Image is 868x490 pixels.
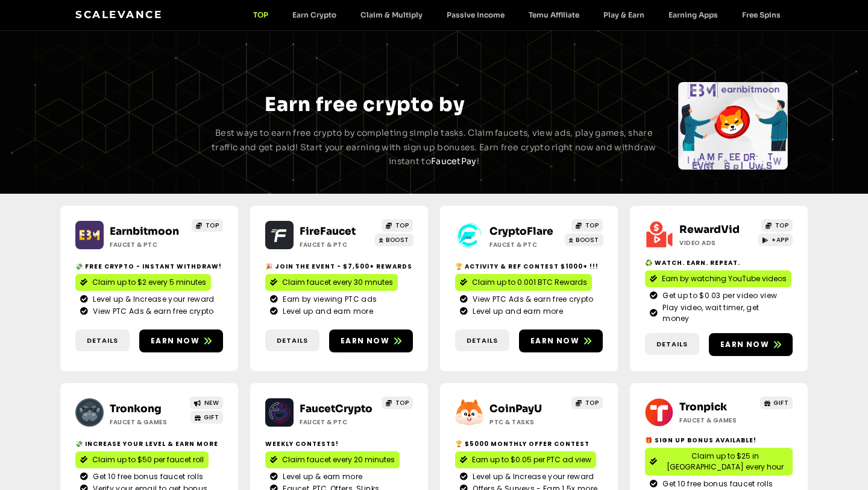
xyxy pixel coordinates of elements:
a: TOP [192,219,223,232]
a: BOOST [565,234,603,246]
a: TOP [382,396,413,409]
span: Claim up to $50 per faucet roll [92,454,204,465]
a: Claim faucet every 30 mnutes [265,274,398,291]
span: Earn now [720,339,769,350]
span: GIFT [773,398,788,407]
h2: Faucet & PTC [489,240,565,249]
span: Earn free crypto by [265,92,465,116]
a: +APP [758,234,793,246]
a: Claim up to $25 in [GEOGRAPHIC_DATA] every hour [645,448,793,476]
a: Play & Earn [591,10,656,19]
span: TOP [206,221,219,230]
a: Details [455,329,509,352]
div: Slides [678,82,788,170]
span: +APP [772,235,788,244]
span: Earn now [151,336,200,346]
a: Free Spins [730,10,793,19]
span: TOP [395,398,409,407]
span: Get 10 free bonus faucet rolls [90,471,203,482]
h2: 🏆 Activity & ref contest $1000+ !!! [455,262,603,271]
a: Earn now [709,333,793,356]
h2: Faucet & PTC [110,240,185,249]
a: GIFT [190,411,224,424]
span: NEW [204,398,219,407]
a: Claim & Multiply [348,10,435,19]
span: TOP [395,221,409,230]
a: Claim up to 0.001 BTC Rewards [455,274,592,291]
span: TOP [585,221,599,230]
a: Details [75,329,130,352]
a: RewardVid [679,223,740,236]
a: Tronpick [679,401,727,413]
a: Tronkong [110,402,162,415]
span: Details [87,336,118,346]
h2: Faucet & PTC [300,418,375,427]
a: Earning Apps [656,10,730,19]
span: TOP [585,398,599,407]
span: Earn by watching YouTube videos [662,273,787,284]
span: Claim up to $25 in [GEOGRAPHIC_DATA] every hour [662,451,788,472]
span: Details [467,336,498,346]
a: Earn by watching YouTube videos [645,270,791,287]
h2: Faucet & PTC [300,240,375,249]
h2: Faucet & Games [679,416,755,425]
span: Claim up to 0.001 BTC Rewards [472,277,587,288]
span: View PTC Ads & earn free crypto [90,306,213,317]
span: BOOST [386,235,409,244]
span: TOP [775,221,789,230]
span: Claim faucet every 30 mnutes [282,277,393,288]
a: TOP [571,219,603,232]
a: FireFaucet [300,225,356,238]
a: TOP [241,10,280,19]
a: CryptoFlare [489,225,553,238]
a: Earn Crypto [280,10,348,19]
span: View PTC Ads & earn free crypto [470,294,593,305]
span: Earn up to $0.05 per PTC ad view [472,454,591,465]
span: Earn now [530,336,579,346]
h2: ptc & Tasks [489,418,565,427]
a: Earnbitmoon [110,225,179,238]
span: Earn by viewing PTC ads [280,294,377,305]
a: NEW [190,396,223,409]
span: Level up & Increase your reward [470,471,594,482]
span: Level up and earn more [470,306,563,317]
a: Passive Income [435,10,517,19]
span: Level up & earn more [280,471,362,482]
span: Get up to $0.03 per video view [659,290,777,301]
a: Temu Affiliate [517,10,591,19]
a: FaucetPay [431,156,477,167]
a: Claim faucet every 20 minutes [265,451,400,468]
h2: 🏆 $5000 Monthly Offer contest [455,439,603,448]
span: Get 10 free bonus faucet rolls [659,479,773,489]
span: Earn now [341,336,389,346]
nav: Menu [241,10,793,19]
a: Claim up to $2 every 5 minutes [75,274,211,291]
a: Details [645,333,699,355]
span: Claim up to $2 every 5 minutes [92,277,206,288]
span: BOOST [576,235,599,244]
h2: Video ads [679,238,755,247]
a: Claim up to $50 per faucet roll [75,451,209,468]
span: Level up and earn more [280,306,373,317]
h2: ♻️ Watch. Earn. Repeat. [645,258,793,267]
h2: 💸 Free crypto - Instant withdraw! [75,262,223,271]
h2: 🎉 Join the event - $7,500+ Rewards [265,262,413,271]
a: GIFT [760,396,793,409]
a: BOOST [375,234,414,246]
a: Details [265,329,319,352]
p: Best ways to earn free crypto by completing simple tasks. Claim faucets, view ads, play games, sh... [210,126,658,169]
span: Details [656,339,688,349]
a: Scalevance [75,8,162,21]
span: Claim faucet every 20 minutes [282,454,395,465]
a: TOP [571,396,603,409]
a: Earn now [329,329,413,352]
span: Play video, wait timer, get money [659,302,788,324]
a: Earn now [139,329,223,352]
a: CoinPayU [489,402,542,415]
a: TOP [761,219,793,232]
h2: 💸 Increase your level & earn more [75,439,223,448]
a: Earn up to $0.05 per PTC ad view [455,451,596,468]
div: Slides [80,82,190,170]
h2: Faucet & Games [110,418,185,427]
